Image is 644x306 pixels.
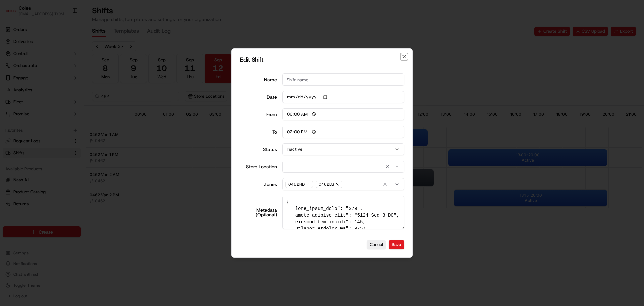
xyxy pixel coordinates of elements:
[240,130,277,134] div: To
[7,64,19,76] img: 1736555255976-a54dd68f-1ca7-489b-9aae-adbdc363a1c4
[114,66,122,74] button: Start new chat
[23,71,85,76] div: We're available if you need us!
[240,77,277,82] label: Name
[240,164,277,169] label: Store Location
[389,240,404,249] button: Save
[7,7,20,20] img: Nash
[67,114,81,119] span: Pylon
[240,147,277,152] label: Status
[7,27,122,38] p: Welcome 👋
[47,113,81,119] a: Powered byPylon
[288,182,305,187] span: 0462HD
[63,97,108,104] span: API Documentation
[240,182,277,187] label: Zones
[23,64,110,71] div: Start new chat
[7,98,12,103] div: 📗
[367,240,386,249] button: Cancel
[57,98,62,103] div: 💻
[4,95,54,107] a: 📗Knowledge Base
[240,57,404,63] h2: Edit Shift
[17,43,121,50] input: Got a question? Start typing here...
[240,208,277,217] label: Metadata (Optional)
[240,95,277,99] label: Date
[319,182,334,187] span: 0462BB
[13,97,51,104] span: Knowledge Base
[54,95,110,107] a: 💻API Documentation
[240,112,277,117] div: From
[282,73,405,86] input: Shift name
[282,178,405,190] button: 0462HD0462BB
